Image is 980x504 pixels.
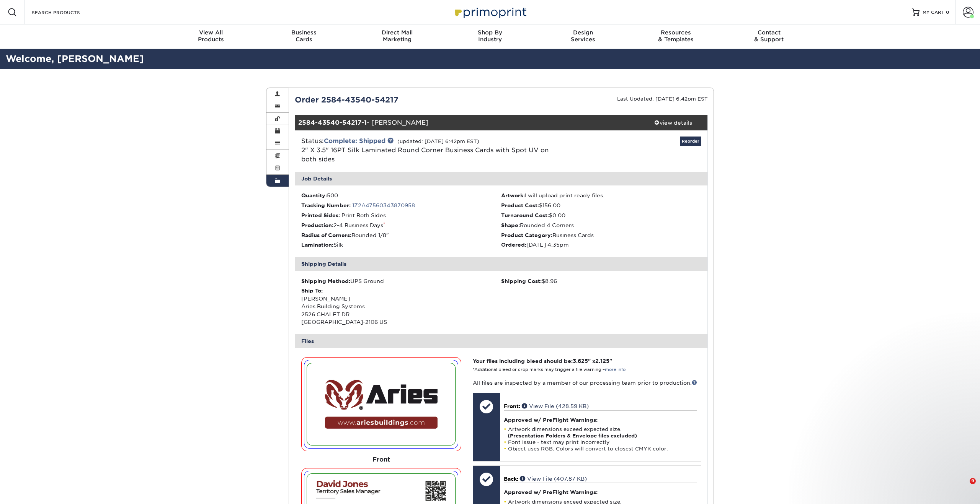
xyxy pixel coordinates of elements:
[301,232,351,238] strong: Radius of Corners:
[2,481,65,501] iframe: Google Customer Reviews
[301,192,501,199] li: 500
[680,137,701,146] a: Reorder
[341,212,386,218] span: Print Both Sides
[536,24,629,49] a: DesignServices
[520,476,587,482] a: View File (407.87 KB)
[722,24,815,49] a: Contact& Support
[165,29,258,43] div: Products
[301,221,501,229] li: 2-4 Business Days
[258,29,351,43] div: Cards
[504,445,697,452] li: Object uses RGB. Colors will convert to closest CMYK color.
[504,403,520,409] span: Front:
[301,192,327,198] strong: Quantity:
[501,277,701,285] div: $8.96
[298,119,367,126] strong: 2584-43540-54217-1
[301,241,501,249] li: Silk
[501,212,549,218] strong: Turnaround Cost:
[629,29,722,43] div: & Templates
[258,24,351,49] a: BusinessCards
[501,192,525,198] strong: Artwork:
[289,94,501,106] div: Order 2584-43540-54217
[301,277,501,285] div: UPS Ground
[351,24,444,49] a: Direct MailMarketing
[504,489,697,495] h4: Approved w/ PreFlight Warnings:
[352,202,415,208] a: 1Z2A47560343870958
[473,358,612,364] strong: Your files including bleed should be: " x "
[295,334,708,348] div: Files
[522,403,589,409] a: View File (428.59 KB)
[295,257,708,271] div: Shipping Details
[301,146,549,163] a: 2" X 3.5" 16PT Silk Laminated Round Corner Business Cards with Spot UV on both sides
[31,8,106,17] input: SEARCH PRODUCTS.....
[504,426,697,439] li: Artwork dimensions exceed expected size.
[444,29,537,36] span: Shop By
[629,29,722,36] span: Resources
[595,358,609,364] span: 2.125
[504,439,697,445] li: Font issue - text may print incorrectly
[605,367,626,372] a: more info
[639,119,707,127] div: view details
[473,379,701,387] p: All files are inspected by a member of our processing team prior to production.
[504,417,697,423] h4: Approved w/ PreFlight Warnings:
[301,222,333,228] strong: Production:
[473,367,626,372] small: *Additional bleed or crop marks may trigger a file warning –
[629,24,722,49] a: Resources& Templates
[165,24,258,49] a: View AllProducts
[444,24,537,49] a: Shop ByIndustry
[301,202,351,208] strong: Tracking Number:
[954,478,972,496] iframe: Intercom live chat
[301,242,333,248] strong: Lamination:
[351,29,444,43] div: Marketing
[970,478,976,484] span: 9
[501,221,701,229] li: Rounded 4 Corners
[501,241,701,249] li: [DATE] 4:35pm
[295,115,639,130] div: - [PERSON_NAME]
[508,433,637,439] strong: (Presentation Folders & Envelope files excluded)
[504,476,518,482] span: Back:
[639,115,707,130] a: view details
[573,358,588,364] span: 3.625
[617,96,708,102] small: Last Updated: [DATE] 6:42pm EST
[301,451,461,468] div: Front
[296,137,570,164] div: Status:
[501,222,520,228] strong: Shape:
[397,138,479,144] small: (updated: [DATE] 6:42pm EST)
[501,202,701,209] li: $156.00
[536,29,629,36] span: Design
[501,202,539,208] strong: Product Cost:
[324,137,385,145] a: Complete: Shipped
[501,242,526,248] strong: Ordered:
[501,192,701,199] li: I will upload print ready files.
[722,29,815,43] div: & Support
[301,287,501,326] div: [PERSON_NAME] Aries Building Systems 2526 CHALET DR [GEOGRAPHIC_DATA]-2106 US
[165,29,258,36] span: View All
[501,231,701,239] li: Business Cards
[923,9,944,16] span: MY CART
[301,278,350,284] strong: Shipping Method:
[501,278,542,284] strong: Shipping Cost:
[946,10,949,15] span: 0
[301,231,501,239] li: Rounded 1/8"
[501,211,701,219] li: $0.00
[444,29,537,43] div: Industry
[501,232,552,238] strong: Product Category:
[301,212,340,218] strong: Printed Sides:
[301,288,323,294] strong: Ship To:
[452,4,528,20] img: Primoprint
[351,29,444,36] span: Direct Mail
[536,29,629,43] div: Services
[258,29,351,36] span: Business
[295,172,708,185] div: Job Details
[722,29,815,36] span: Contact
